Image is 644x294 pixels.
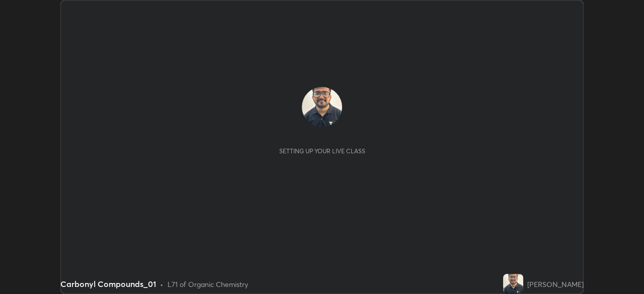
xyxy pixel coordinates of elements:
img: 8aca7005bdf34aeda6799b687e6e9637.jpg [503,274,523,294]
div: • [160,279,164,289]
img: 8aca7005bdf34aeda6799b687e6e9637.jpg [302,87,342,127]
div: Carbonyl Compounds_01 [60,278,156,290]
div: Setting up your live class [279,147,365,155]
div: [PERSON_NAME] [527,279,584,289]
div: L71 of Organic Chemistry [168,279,248,289]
